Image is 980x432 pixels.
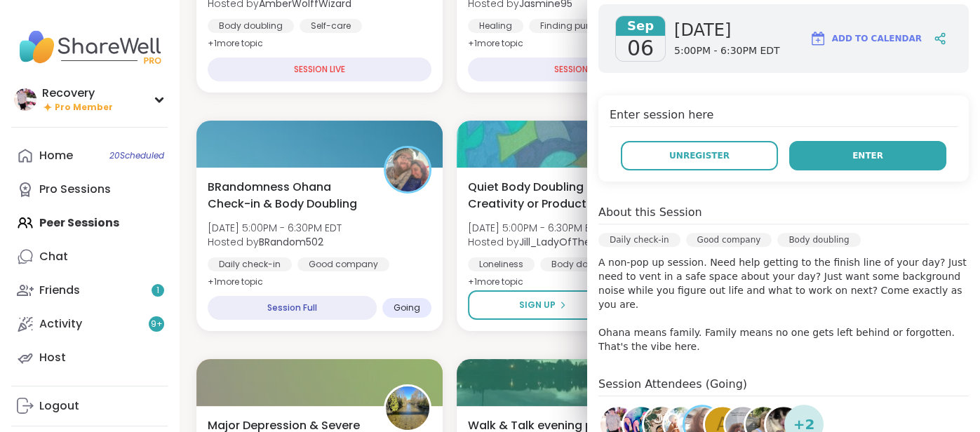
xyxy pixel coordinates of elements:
[598,255,969,353] p: A non-pop up session. Need help getting to the finish line of your day? Just need to vent in a sa...
[11,139,168,173] a: Home20Scheduled
[627,36,654,61] span: 06
[11,389,168,423] a: Logout
[259,235,323,249] b: BRandom502
[39,398,79,414] div: Logout
[669,149,730,162] span: Unregister
[39,316,82,332] div: Activity
[39,182,111,197] div: Pro Sessions
[11,341,168,374] a: Host
[598,233,680,247] div: Daily check-in
[616,16,665,36] span: Sep
[468,58,692,81] div: SESSION LIVE
[300,19,362,33] div: Self-care
[109,150,164,161] span: 20 Scheduled
[610,107,958,127] h4: Enter session here
[810,30,826,47] img: ShareWell Logomark
[11,307,168,341] a: Activity9+
[852,149,883,162] span: Enter
[151,318,163,330] span: 9 +
[11,173,168,206] a: Pro Sessions
[686,233,772,247] div: Good company
[674,44,780,58] span: 5:00PM - 6:30PM EDT
[468,221,637,235] span: [DATE] 5:00PM - 6:30PM EDT
[208,257,292,271] div: Daily check-in
[208,19,294,33] div: Body doubling
[468,179,629,212] span: Quiet Body Doubling for Creativity or Productivity
[39,283,80,298] div: Friends
[208,58,431,81] div: SESSION LIVE
[519,235,637,249] b: Jill_LadyOfTheMountain
[598,376,969,396] h4: Session Attendees (Going)
[621,141,778,170] button: Unregister
[529,19,621,33] div: Finding purpose
[11,240,168,274] a: Chat
[39,249,68,264] div: Chat
[11,274,168,307] a: Friends1
[39,350,66,365] div: Host
[394,302,420,313] span: Going
[519,299,556,311] span: Sign Up
[39,148,73,163] div: Home
[11,22,168,72] img: ShareWell Nav Logo
[803,22,928,55] button: Add to Calendar
[14,88,36,111] img: Recovery
[297,257,389,271] div: Good company
[156,285,159,297] span: 1
[208,296,377,320] div: Session Full
[208,221,342,235] span: [DATE] 5:00PM - 6:30PM EDT
[468,257,535,271] div: Loneliness
[468,235,637,249] span: Hosted by
[208,179,368,212] span: BRandomness Ohana Check-in & Body Doubling
[468,19,523,33] div: Healing
[540,257,626,271] div: Body doubling
[55,102,113,114] span: Pro Member
[208,235,342,249] span: Hosted by
[42,86,113,101] div: Recovery
[832,32,922,45] span: Add to Calendar
[789,141,946,170] button: Enter
[777,233,860,247] div: Body doubling
[598,204,702,221] h4: About this Session
[468,290,618,320] button: Sign Up
[674,19,780,41] span: [DATE]
[386,386,429,430] img: GordonJD
[386,148,429,191] img: BRandom502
